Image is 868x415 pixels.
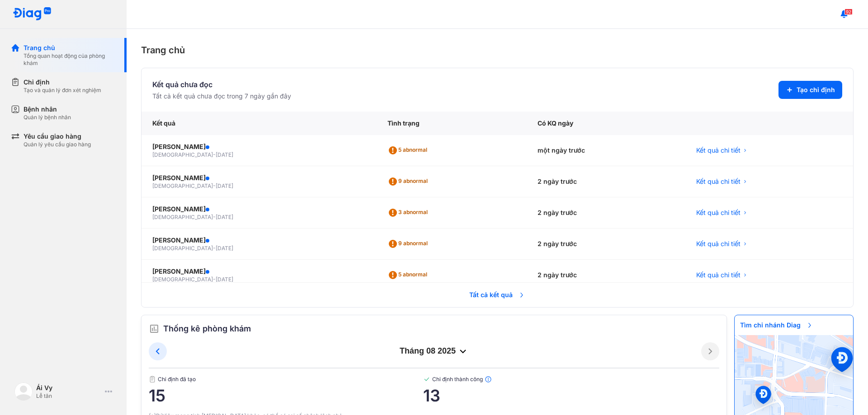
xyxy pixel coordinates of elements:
span: Chỉ định đã tạo [149,376,423,383]
div: Tổng quan hoạt động của phòng khám [24,52,116,67]
div: 5 abnormal [387,268,431,282]
span: [DATE] [216,245,233,252]
img: info.7e716105.svg [485,376,492,383]
div: 2 ngày trước [527,197,685,228]
img: checked-green.01cc79e0.svg [423,376,430,383]
span: [DEMOGRAPHIC_DATA] [152,182,213,189]
div: Tình trạng [377,112,527,135]
div: [PERSON_NAME] [152,267,366,276]
span: [DEMOGRAPHIC_DATA] [152,245,213,252]
div: 2 ngày trước [527,228,685,260]
img: order.5a6da16c.svg [149,323,160,334]
span: Tìm chi nhánh Diag [735,315,819,335]
span: [DEMOGRAPHIC_DATA] [152,151,213,158]
span: [DEMOGRAPHIC_DATA] [152,276,213,283]
div: Tất cả kết quả chưa đọc trong 7 ngày gần đây [152,92,291,101]
span: Tạo chỉ định [797,85,835,94]
span: Kết quả chi tiết [696,177,741,186]
div: Bệnh nhân [24,105,71,114]
div: Lễ tân [36,392,101,400]
span: [DATE] [216,151,233,158]
span: Kết quả chi tiết [696,208,741,217]
span: Kết quả chi tiết [696,270,741,280]
div: tháng 08 2025 [167,346,701,357]
span: [DEMOGRAPHIC_DATA] [152,214,213,220]
div: 3 abnormal [387,205,431,220]
div: [PERSON_NAME] [152,142,366,151]
span: [DATE] [216,182,233,189]
img: logo [14,382,33,401]
div: một ngày trước [527,135,685,166]
div: 5 abnormal [387,143,431,158]
div: Trang chủ [24,43,116,52]
div: [PERSON_NAME] [152,205,366,214]
div: Tạo và quản lý đơn xét nghiệm [24,87,101,94]
span: - [213,182,216,189]
div: [PERSON_NAME] [152,173,366,182]
div: 2 ngày trước [527,166,685,197]
span: 13 [423,387,719,405]
div: Kết quả chưa đọc [152,79,291,90]
div: 2 ngày trước [527,260,685,291]
span: 92 [844,9,853,15]
div: Ái Vy [36,383,101,392]
div: Chỉ định [24,78,101,87]
span: [DATE] [216,214,233,220]
span: Tất cả kết quả [464,285,531,305]
span: - [213,245,216,252]
button: Tạo chỉ định [778,81,842,99]
span: Kết quả chi tiết [696,146,741,155]
div: [PERSON_NAME] [152,236,366,245]
div: Quản lý yêu cầu giao hàng [24,141,91,148]
div: 9 abnormal [387,237,431,251]
span: Thống kê phòng khám [163,322,251,335]
span: [DATE] [216,276,233,283]
span: - [213,276,216,283]
img: logo [13,7,52,21]
span: Chỉ định thành công [423,376,719,383]
span: - [213,151,216,158]
span: Kết quả chi tiết [696,239,741,248]
div: Quản lý bệnh nhân [24,114,71,121]
img: document.50c4cfd0.svg [149,376,156,383]
span: 15 [149,387,423,405]
div: Có KQ ngày [527,112,685,135]
span: - [213,214,216,220]
div: Kết quả [142,112,377,135]
div: Trang chủ [141,43,854,57]
div: 9 abnormal [387,174,431,189]
div: Yêu cầu giao hàng [24,132,91,141]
